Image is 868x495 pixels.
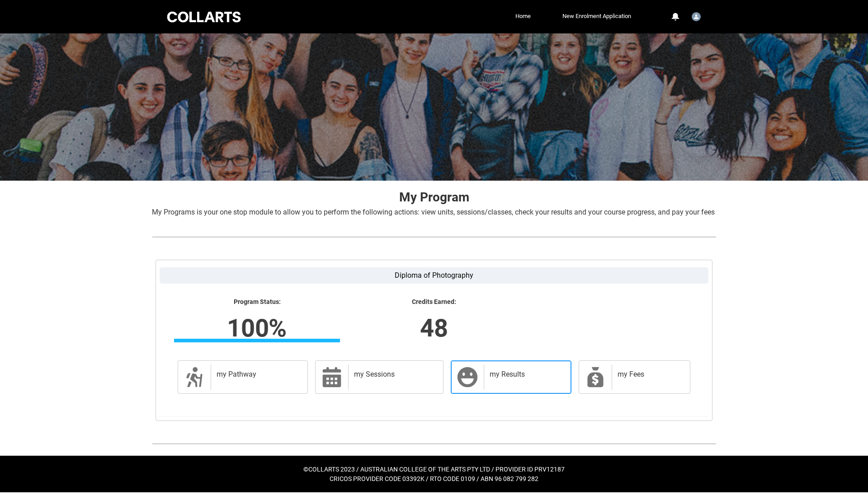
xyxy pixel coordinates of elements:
h2: my Sessions [354,370,434,379]
h2: my Results [490,370,562,379]
lightning-formatted-text: Credits Earned: [351,298,517,306]
span: My Programs is your one stop module to allow you to perform the following actions: view units, se... [152,208,715,216]
span: My Payments [585,366,606,388]
a: my Pathway [178,360,308,394]
img: REDU_GREY_LINE [152,439,716,448]
label: Diploma of Photography [160,267,708,284]
button: User Profile Student.mfrick.20241920 [689,9,703,23]
img: Student.mfrick.20241920 [692,12,701,21]
h2: my Pathway [217,370,298,379]
a: my Results [451,360,571,394]
lightning-formatted-number: 48 [293,309,575,346]
div: Progress Bar [174,339,340,342]
a: Home [513,9,533,23]
h2: my Fees [618,370,681,379]
lightning-formatted-number: 100% [116,309,398,346]
img: REDU_GREY_LINE [152,232,716,242]
span: Description of icon when needed [184,366,205,388]
a: my Fees [579,360,690,394]
a: New Enrolment Application [560,9,633,23]
a: my Sessions [315,360,443,394]
strong: My Program [399,190,469,205]
lightning-formatted-text: Program Status: [174,298,340,306]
